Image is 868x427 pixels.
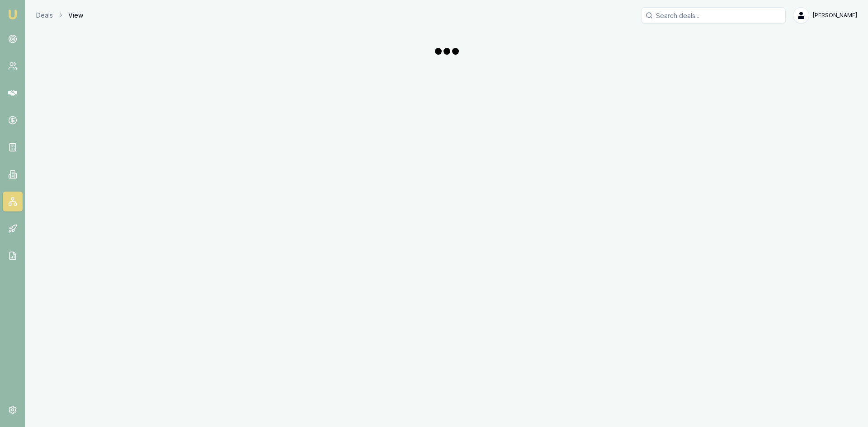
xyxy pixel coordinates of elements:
[641,7,786,23] input: Search deals
[813,12,857,19] span: [PERSON_NAME]
[36,11,53,20] a: Deals
[68,11,83,20] span: View
[7,9,18,20] img: emu-icon-u.png
[36,11,83,20] nav: breadcrumb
